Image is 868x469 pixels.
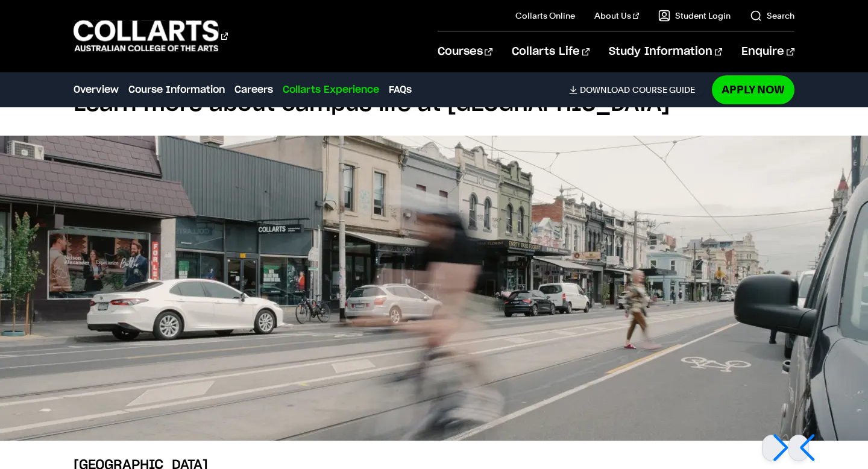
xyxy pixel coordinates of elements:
a: Collarts Experience [283,83,379,97]
span: Download [580,84,630,95]
div: Go to homepage [74,19,228,53]
a: Study Information [609,32,722,72]
a: Apply Now [712,75,794,104]
a: About Us [594,10,639,22]
a: Collarts Life [512,32,590,72]
a: Student Login [658,10,731,22]
a: DownloadCourse Guide [569,84,705,95]
a: Overview [74,83,119,97]
a: Course Information [128,83,225,97]
a: Careers [234,83,273,97]
a: Collarts Online [515,10,575,22]
a: Search [750,10,794,22]
a: Courses [438,32,492,72]
a: FAQs [389,83,412,97]
a: Enquire [741,32,794,72]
